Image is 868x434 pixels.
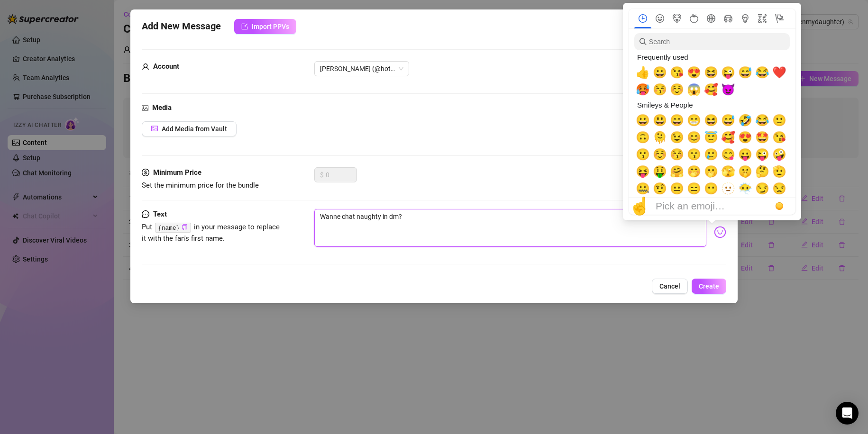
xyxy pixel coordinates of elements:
[155,223,191,233] code: {name}
[152,103,172,112] strong: Media
[151,125,158,132] span: picture
[182,224,188,230] span: copy
[142,181,259,190] span: Set the minimum price for the bundle
[142,223,280,243] span: Put in your message to replace it with the fan's first name.
[153,62,179,71] strong: Account
[659,282,680,290] span: Cancel
[652,279,688,294] button: Cancel
[699,282,719,290] span: Create
[142,121,237,136] button: Add Media from Vault
[836,402,859,425] div: Open Intercom Messenger
[714,226,726,238] img: svg%3e
[142,61,149,72] span: user
[162,125,227,133] span: Add Media from Vault
[142,19,221,34] span: Add New Message
[153,168,201,177] strong: Minimum Price
[252,23,289,30] span: Import PPVs
[320,62,403,76] span: Julia (@hotterthenmydaughter)
[314,209,707,247] textarea: Wanne chat naughty in dm?
[692,279,726,294] button: Create
[234,19,296,34] button: Import PPVs
[142,167,149,179] span: dollar
[241,23,248,30] span: import
[142,209,149,220] span: message
[182,224,188,231] button: Click to Copy
[153,210,167,218] strong: Text
[142,102,148,114] span: picture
